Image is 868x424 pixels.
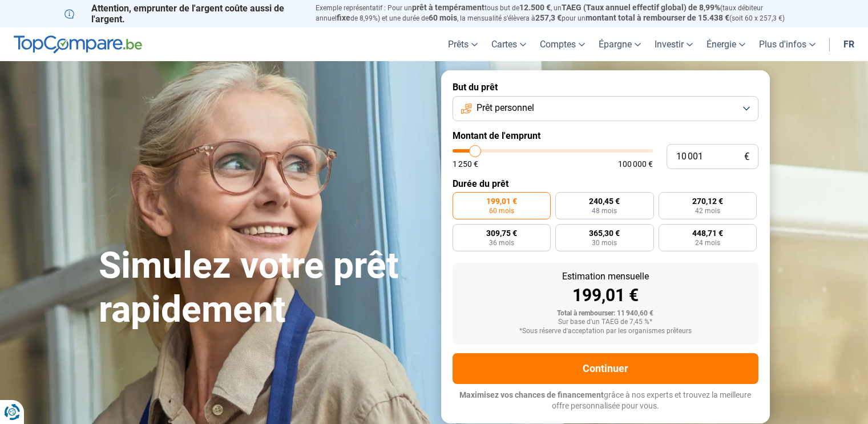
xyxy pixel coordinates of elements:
span: 309,75 € [486,229,517,237]
span: 1 250 € [453,160,478,168]
label: Montant de l'emprunt [453,130,758,141]
div: Sur base d'un TAEG de 7,45 %* [462,318,749,326]
button: Prêt personnel [453,96,758,121]
a: Prêts [441,27,485,61]
a: Investir [648,27,700,61]
span: prêt à tempérament [412,3,485,12]
a: Énergie [700,27,752,61]
span: 12.500 € [519,3,551,12]
span: 448,71 € [692,229,723,237]
a: Épargne [592,27,648,61]
span: € [744,152,749,162]
span: 60 mois [429,13,457,22]
div: Estimation mensuelle [462,272,749,281]
label: But du prêt [453,82,758,93]
span: 270,12 € [692,197,723,205]
span: 42 mois [695,207,720,214]
a: Comptes [533,27,592,61]
span: Prêt personnel [477,102,534,114]
span: 60 mois [489,207,514,214]
div: *Sous réserve d'acceptation par les organismes prêteurs [462,327,749,335]
span: 24 mois [695,239,720,246]
a: fr [837,27,861,61]
span: TAEG (Taux annuel effectif global) de 8,99% [562,3,720,12]
span: 257,3 € [535,13,562,22]
span: fixe [337,13,350,22]
span: 30 mois [592,239,617,246]
div: Total à rembourser: 11 940,60 € [462,310,749,318]
span: Maximisez vos chances de financement [459,390,604,399]
p: Exemple représentatif : Pour un tous but de , un (taux débiteur annuel de 8,99%) et une durée de ... [316,3,804,23]
p: grâce à nos experts et trouvez la meilleure offre personnalisée pour vous. [453,390,758,412]
span: 240,45 € [589,197,620,205]
span: 100 000 € [618,160,653,168]
p: Attention, emprunter de l'argent coûte aussi de l'argent. [64,3,302,25]
span: 36 mois [489,239,514,246]
a: Cartes [485,27,533,61]
a: Plus d'infos [752,27,822,61]
span: 365,30 € [589,229,620,237]
button: Continuer [453,353,758,384]
div: 199,01 € [462,287,749,304]
span: 48 mois [592,207,617,214]
label: Durée du prêt [453,178,758,189]
span: 199,01 € [486,197,517,205]
h1: Simulez votre prêt rapidement [99,244,427,332]
span: montant total à rembourser de 15.438 € [586,13,729,22]
img: TopCompare [14,35,142,54]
